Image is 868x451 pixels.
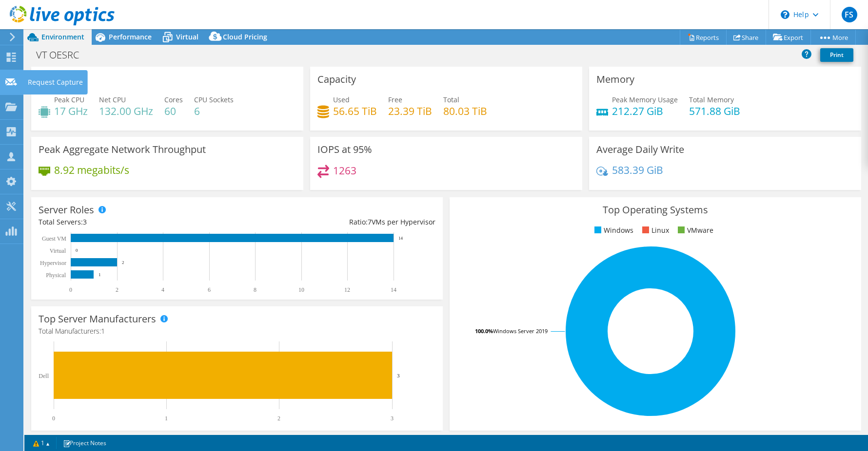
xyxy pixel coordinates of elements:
h3: Average Daily Write [596,144,684,155]
text: 4 [161,286,164,293]
span: Total [443,95,459,104]
a: Reports [680,30,727,45]
h3: Peak Aggregate Network Throughput [39,144,206,155]
text: Hypervisor [40,260,66,266]
h3: Top Server Manufacturers [39,314,156,324]
h4: 17 GHz [54,106,88,116]
span: 3 [83,217,87,226]
h3: Memory [596,74,634,85]
h4: 1263 [333,165,356,176]
a: More [810,30,856,45]
h4: 80.03 TiB [443,106,487,116]
text: 0 [69,286,72,293]
a: 1 [26,437,57,449]
div: Total Servers: [39,217,237,227]
span: Virtual [176,32,198,41]
div: Ratio: VMs per Hypervisor [237,217,435,227]
span: Peak CPU [54,95,84,104]
tspan: Windows Server 2019 [493,327,548,335]
a: Project Notes [56,437,113,449]
h4: 132.00 GHz [99,106,153,116]
text: 14 [391,286,396,293]
span: Peak Memory Usage [612,95,678,104]
h4: 56.65 TiB [333,106,377,116]
h4: 583.39 GiB [612,165,663,175]
h3: IOPS at 95% [317,144,372,155]
text: 6 [208,286,211,293]
span: Net CPU [99,95,126,104]
text: 10 [298,286,304,293]
span: Cloud Pricing [223,32,267,41]
span: Used [333,95,350,104]
h4: 60 [164,106,183,116]
a: Export [766,30,811,45]
span: 1 [101,326,105,336]
text: 2 [122,260,124,265]
h3: Top Operating Systems [457,205,854,215]
text: 1 [165,415,168,422]
h3: Server Roles [39,205,94,215]
span: Performance [109,32,152,41]
li: Linux [640,225,669,236]
span: Free [388,95,402,104]
h4: Total Manufacturers: [39,326,435,337]
text: 12 [344,286,350,293]
text: 1 [99,272,101,277]
span: Cores [164,95,183,104]
h4: 23.39 TiB [388,106,432,116]
h4: 6 [194,106,234,116]
text: Virtual [50,247,66,254]
li: VMware [675,225,713,236]
a: Print [820,48,853,62]
span: Environment [41,32,84,41]
a: Share [726,30,766,45]
text: 2 [277,415,280,422]
span: 7 [368,217,372,226]
text: Dell [39,373,49,379]
text: 2 [116,286,118,293]
tspan: 100.0% [475,327,493,335]
div: Request Capture [23,70,88,94]
span: CPU Sockets [194,95,234,104]
span: FS [842,7,857,22]
svg: \n [781,10,789,19]
h1: VT OESRC [32,50,94,60]
text: Guest VM [42,235,66,242]
text: 0 [52,415,55,422]
text: 8 [254,286,256,293]
h3: Capacity [317,74,356,85]
li: Windows [592,225,633,236]
h4: 8.92 megabits/s [54,165,129,175]
text: 3 [397,373,400,378]
text: 14 [398,236,403,241]
text: Physical [46,272,66,279]
h4: 571.88 GiB [689,106,740,116]
h4: 212.27 GiB [612,106,678,116]
text: 3 [391,415,394,422]
span: Total Memory [689,95,734,104]
text: 0 [76,248,78,253]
